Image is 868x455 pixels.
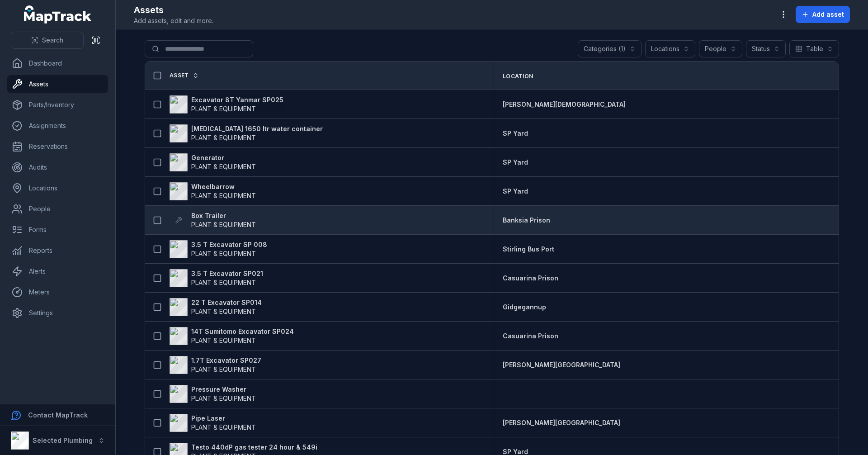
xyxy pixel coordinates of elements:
[191,327,294,336] strong: 14T Sumitomo Excavator SP024
[7,242,108,260] a: Reports
[24,5,92,24] a: MapTrack
[191,105,256,113] span: PLANT & EQUIPMENT
[503,274,558,282] span: Casuarina Prison
[191,153,256,162] strong: Generator
[170,72,189,79] span: Asset
[503,158,528,166] span: SP Yard
[191,221,256,228] span: PLANT & EQUIPMENT
[191,269,263,278] strong: 3.5 T Excavator SP021
[7,75,108,93] a: Assets
[7,158,108,176] a: Audits
[134,16,213,25] span: Add assets, edit and more.
[191,308,256,315] span: PLANT & EQUIPMENT
[191,356,261,365] strong: 1.7T Excavator SP027
[191,250,256,257] span: PLANT & EQUIPMENT
[7,137,108,156] a: Reservations
[191,279,256,286] span: PLANT & EQUIPMENT
[191,240,267,249] strong: 3.5 T Excavator SP 008
[170,356,261,374] a: 1.7T Excavator SP027PLANT & EQUIPMENT
[7,283,108,301] a: Meters
[7,117,108,135] a: Assignments
[503,332,558,340] span: Casuarina Prison
[7,304,108,322] a: Settings
[170,124,323,142] a: [MEDICAL_DATA] 1650 ltr water containerPLANT & EQUIPMENT
[503,100,626,109] a: [PERSON_NAME][DEMOGRAPHIC_DATA]
[503,418,620,427] a: [PERSON_NAME][GEOGRAPHIC_DATA]
[7,262,108,280] a: Alerts
[503,303,546,312] a: Gidgegannup
[28,411,88,419] strong: Contact MapTrack
[170,182,256,200] a: WheelbarrowPLANT & EQUIPMENT
[503,245,554,253] span: Stirling Bus Port
[7,179,108,197] a: Locations
[170,385,256,403] a: Pressure WasherPLANT & EQUIPMENT
[503,100,626,108] span: [PERSON_NAME][DEMOGRAPHIC_DATA]
[191,394,256,402] span: PLANT & EQUIPMENT
[191,211,256,220] strong: Box Trailer
[191,423,256,431] span: PLANT & EQUIPMENT
[191,134,256,142] span: PLANT & EQUIPMENT
[170,269,263,287] a: 3.5 T Excavator SP021PLANT & EQUIPMENT
[503,303,546,311] span: Gidgegannup
[170,327,294,345] a: 14T Sumitomo Excavator SP024PLANT & EQUIPMENT
[134,4,213,16] h2: Assets
[7,221,108,239] a: Forms
[746,40,786,57] button: Status
[191,443,317,452] strong: Testo 440dP gas tester 24 hour & 549i
[789,40,839,57] button: Table
[33,436,93,444] strong: Selected Plumbing
[170,95,283,114] a: Excavator 8T Yanmar SP025PLANT & EQUIPMENT
[7,54,108,72] a: Dashboard
[170,72,199,79] a: Asset
[503,187,528,196] a: SP Yard
[7,200,108,218] a: People
[812,10,844,19] span: Add asset
[170,211,256,229] a: Box TrailerPLANT & EQUIPMENT
[191,192,256,199] span: PLANT & EQUIPMENT
[699,40,742,57] button: People
[170,240,267,258] a: 3.5 T Excavator SP 008PLANT & EQUIPMENT
[191,298,262,307] strong: 22 T Excavator SP014
[191,95,283,104] strong: Excavator 8T Yanmar SP025
[503,245,554,254] a: Stirling Bus Port
[503,332,558,341] a: Casuarina Prison
[503,158,528,167] a: SP Yard
[191,182,256,191] strong: Wheelbarrow
[503,216,550,224] span: Banksia Prison
[503,73,533,80] span: Location
[11,32,84,49] button: Search
[191,337,256,344] span: PLANT & EQUIPMENT
[191,385,256,394] strong: Pressure Washer
[191,124,323,133] strong: [MEDICAL_DATA] 1650 ltr water container
[170,414,256,432] a: Pipe LaserPLANT & EQUIPMENT
[42,36,63,45] span: Search
[191,414,256,423] strong: Pipe Laser
[191,365,256,373] span: PLANT & EQUIPMENT
[503,419,620,427] span: [PERSON_NAME][GEOGRAPHIC_DATA]
[170,298,262,316] a: 22 T Excavator SP014PLANT & EQUIPMENT
[503,360,620,370] a: [PERSON_NAME][GEOGRAPHIC_DATA]
[503,129,528,138] a: SP Yard
[503,274,558,283] a: Casuarina Prison
[191,163,256,171] span: PLANT & EQUIPMENT
[503,187,528,195] span: SP Yard
[503,216,550,225] a: Banksia Prison
[796,6,850,23] button: Add asset
[503,361,620,369] span: [PERSON_NAME][GEOGRAPHIC_DATA]
[7,96,108,114] a: Parts/Inventory
[170,153,256,171] a: GeneratorPLANT & EQUIPMENT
